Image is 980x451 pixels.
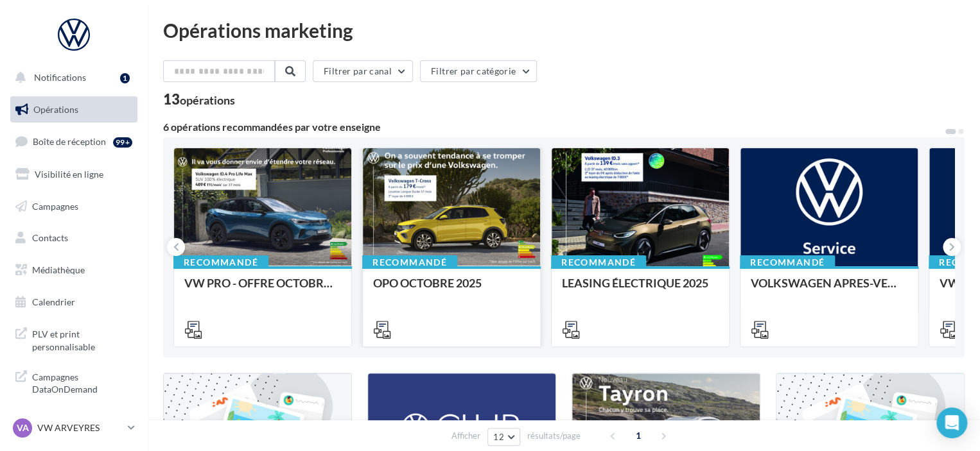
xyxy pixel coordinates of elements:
[32,325,132,353] span: PLV et print personnalisable
[493,432,504,442] span: 12
[420,60,537,82] button: Filtrer par catégorie
[362,255,457,269] div: Recommandé
[8,225,140,251] a: Contacts
[451,430,480,442] span: Afficher
[8,363,140,401] a: Campagnes DataOnDemand
[8,96,140,123] a: Opérations
[751,277,907,302] div: VOLKSWAGEN APRES-VENTE
[173,255,268,269] div: Recommandé
[373,277,530,302] div: OPO OCTOBRE 2025
[487,428,520,446] button: 12
[8,193,140,220] a: Campagnes
[936,407,967,438] div: Open Intercom Messenger
[163,92,235,106] div: 13
[740,255,835,269] div: Recommandé
[8,257,140,284] a: Médiathèque
[10,416,137,440] a: VA VW ARVEYRES
[33,136,106,147] span: Boîte de réception
[180,94,235,106] div: opérations
[163,122,944,132] div: 6 opérations recommandées par votre enseigne
[34,72,86,83] span: Notifications
[113,137,132,148] div: 99+
[33,104,78,115] span: Opérations
[32,200,78,211] span: Campagnes
[628,425,649,446] span: 1
[184,277,341,302] div: VW PRO - OFFRE OCTOBRE 25
[37,421,123,434] p: VW ARVEYRES
[17,421,29,434] span: VA
[8,64,135,91] button: Notifications 1
[8,320,140,358] a: PLV et print personnalisable
[562,277,719,302] div: LEASING ÉLECTRIQUE 2025
[35,169,103,180] span: Visibilité en ligne
[527,430,581,442] span: résultats/page
[32,368,132,396] span: Campagnes DataOnDemand
[8,128,140,155] a: Boîte de réception99+
[551,255,646,269] div: Recommandé
[8,161,140,188] a: Visibilité en ligne
[32,232,68,243] span: Contacts
[8,289,140,316] a: Calendrier
[313,60,413,82] button: Filtrer par canal
[120,73,130,83] div: 1
[32,264,85,275] span: Médiathèque
[163,21,965,40] div: Opérations marketing
[32,296,75,307] span: Calendrier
